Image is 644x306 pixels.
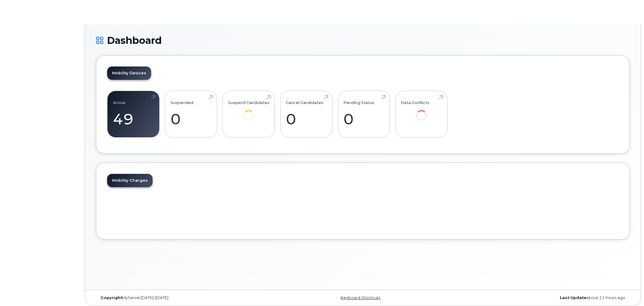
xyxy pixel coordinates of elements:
[228,94,269,129] a: Suspend Candidates
[343,94,384,134] a: Pending Status 0
[107,67,151,80] a: Mobility Devices
[286,94,327,134] a: Cancel Candidates 0
[96,295,274,300] div: MyServe [DATE]–[DATE]
[560,295,586,300] strong: Last Update
[401,94,442,129] a: Data Conflicts
[107,174,153,187] a: Mobility Charges
[452,295,630,300] div: about 21 hours ago
[341,295,380,300] a: Keyboard Shortcuts
[170,94,211,134] a: Suspended 0
[96,35,630,46] h1: Dashboard
[101,295,122,300] strong: Copyright
[113,94,154,134] a: Active 49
